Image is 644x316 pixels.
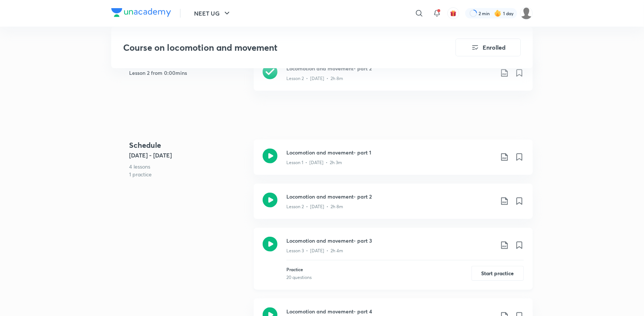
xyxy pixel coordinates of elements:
[286,203,343,210] p: Lesson 2 • [DATE] • 2h 8m
[286,159,342,166] p: Lesson 1 • [DATE] • 2h 3m
[111,8,171,19] a: Company Logo
[254,56,533,100] a: Locomotion and movement- part 2Lesson 2 • [DATE] • 2h 8m
[286,274,312,281] div: 20 questions
[286,266,312,273] p: Practice
[129,170,248,178] p: 1 practice
[286,237,494,245] h3: Locomotion and movement- part 3
[447,7,459,19] button: avatar
[123,42,414,53] h3: Course on locomotion and movement
[286,193,494,200] h3: Locomotion and movement- part 2
[129,163,248,170] p: 4 lessons
[286,149,494,156] h3: Locomotion and movement- part 1
[286,75,343,82] p: Lesson 2 • [DATE] • 2h 8m
[254,184,533,228] a: Locomotion and movement- part 2Lesson 2 • [DATE] • 2h 8m
[129,140,248,151] h4: Schedule
[494,10,502,17] img: streak
[471,266,524,281] button: Start practice
[190,6,236,21] button: NEET UG
[456,39,521,56] button: Enrolled
[520,7,533,20] img: Sakshi
[286,64,494,72] h3: Locomotion and movement- part 2
[129,69,248,77] h5: Lesson 2 from 0:00mins
[129,151,248,160] h5: [DATE] - [DATE]
[254,228,533,299] a: Locomotion and movement- part 3Lesson 3 • [DATE] • 2h 4mPractice20 questionsStart practice
[111,8,171,17] img: Company Logo
[286,307,494,315] h3: Locomotion and movement- part 4
[286,247,343,254] p: Lesson 3 • [DATE] • 2h 4m
[450,10,457,17] img: avatar
[254,140,533,184] a: Locomotion and movement- part 1Lesson 1 • [DATE] • 2h 3m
